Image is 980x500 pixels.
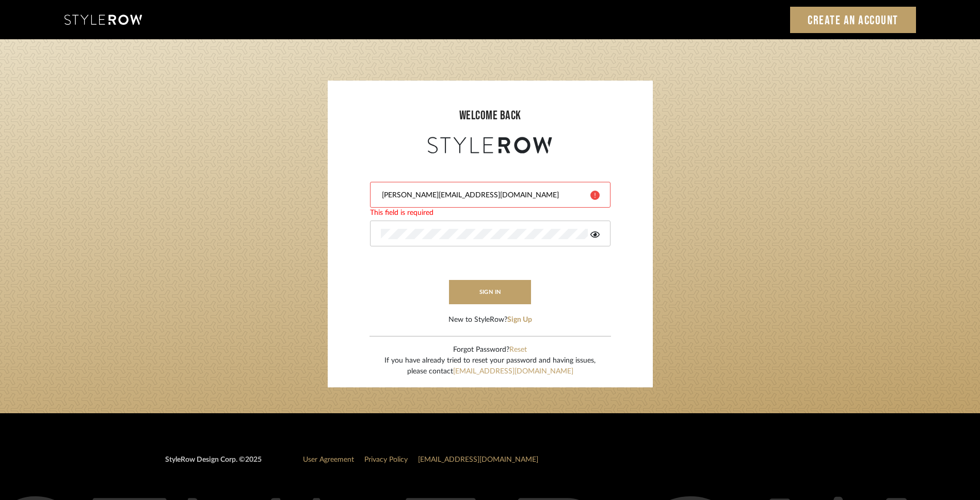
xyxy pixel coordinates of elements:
div: Forgot Password? [384,345,596,355]
div: New to StyleRow? [448,315,532,325]
input: Email Address [381,190,583,200]
a: Privacy Policy [364,456,408,463]
button: sign in [449,280,532,304]
button: Sign Up [507,315,532,325]
a: [EMAIL_ADDRESS][DOMAIN_NAME] [453,368,573,375]
div: StyleRow Design Corp. ©2025 [165,455,262,474]
div: This field is required [370,208,611,218]
div: welcome back [338,106,642,125]
div: If you have already tried to reset your password and having issues, please contact [384,355,596,377]
button: Reset [509,345,527,355]
a: User Agreement [303,456,354,463]
a: [EMAIL_ADDRESS][DOMAIN_NAME] [418,456,538,463]
a: Create an Account [790,7,916,33]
